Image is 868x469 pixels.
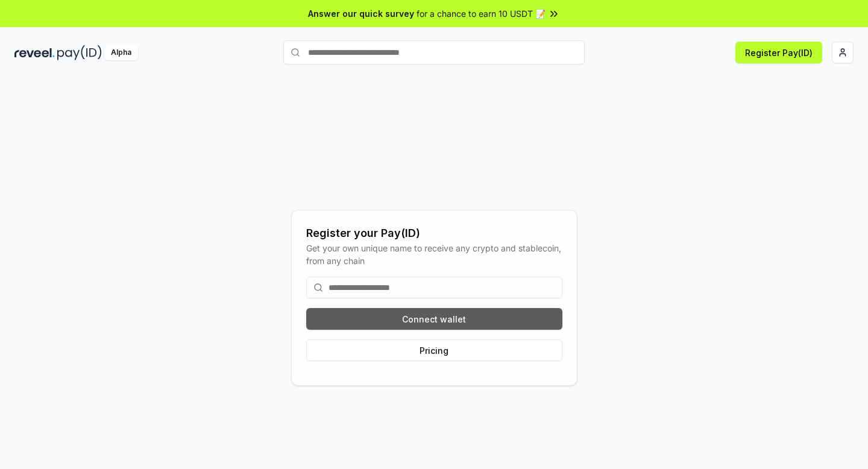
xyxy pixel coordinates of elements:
[104,45,138,60] div: Alpha
[308,7,414,20] span: Answer our quick survey
[306,225,562,242] div: Register your Pay(ID)
[306,242,562,267] div: Get your own unique name to receive any crypto and stablecoin, from any chain
[306,308,562,330] button: Connect wallet
[417,7,546,20] span: for a chance to earn 10 USDT 📝
[306,339,562,361] button: Pricing
[735,42,822,63] button: Register Pay(ID)
[57,45,102,60] img: pay_id
[14,45,55,60] img: reveel_dark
